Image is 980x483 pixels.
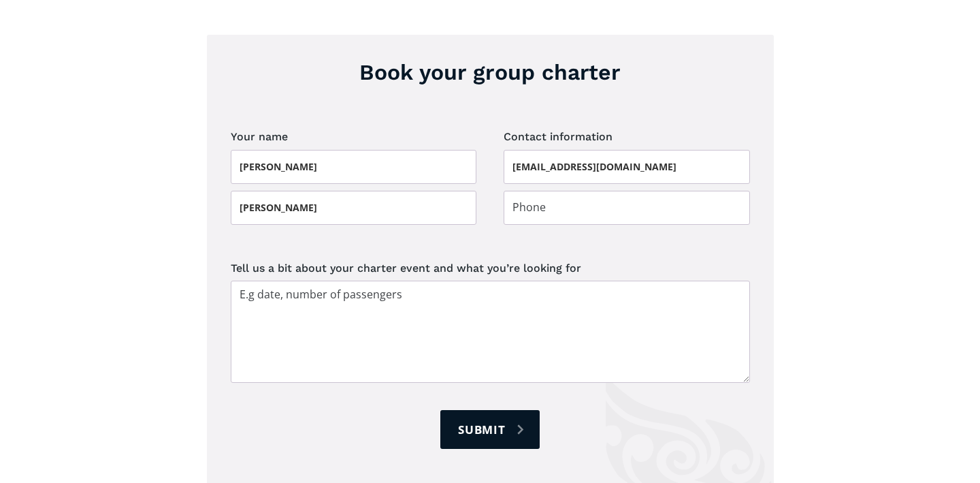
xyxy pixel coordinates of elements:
input: First name [231,150,477,184]
label: Tell us a bit about your charter event and what you’re looking for [231,259,750,277]
input: Phone [504,191,750,225]
legend: Contact information [504,127,612,146]
form: Group charter booking [231,127,750,476]
input: Submit [440,410,540,449]
legend: Your name [231,127,288,146]
input: Email [504,150,750,184]
input: Last name [231,191,477,225]
h3: Book your group charter [231,59,750,86]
